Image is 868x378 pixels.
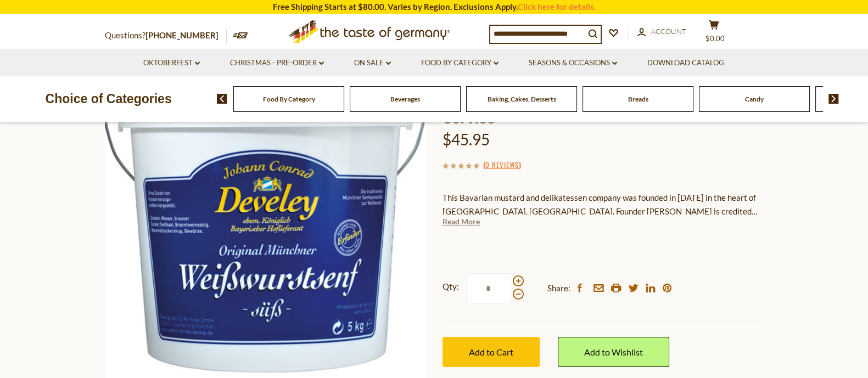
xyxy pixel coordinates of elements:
[647,57,724,69] a: Download Catalog
[628,95,648,103] a: Breads
[230,57,324,69] a: Christmas - PRE-ORDER
[421,57,499,69] a: Food By Category
[637,26,686,38] a: Account
[698,20,731,47] button: $0.00
[651,27,686,36] span: Account
[217,94,227,104] img: previous arrow
[443,280,459,294] strong: Qty:
[483,159,521,170] span: ( )
[518,2,596,12] a: Click here for details.
[390,95,420,103] a: Beverages
[558,337,669,367] a: Add to Wishlist
[466,273,511,303] input: Qty:
[354,57,391,69] a: On Sale
[143,57,200,69] a: Oktoberfest
[705,34,725,43] span: $0.00
[443,191,764,218] p: This Bavarian mustard and delikatessen company was founded in [DATE] in the heart of [GEOGRAPHIC_...
[443,130,490,149] span: $45.95
[485,159,519,171] a: 0 Reviews
[263,95,315,103] a: Food By Category
[443,216,480,227] a: Read More
[488,95,556,103] a: Baking, Cakes, Desserts
[828,94,839,104] img: next arrow
[469,347,513,357] span: Add to Cart
[547,281,570,295] span: Share:
[145,30,219,40] a: [PHONE_NUMBER]
[529,57,617,69] a: Seasons & Occasions
[745,95,764,103] a: Candy
[443,337,540,367] button: Add to Cart
[105,29,227,43] p: Questions?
